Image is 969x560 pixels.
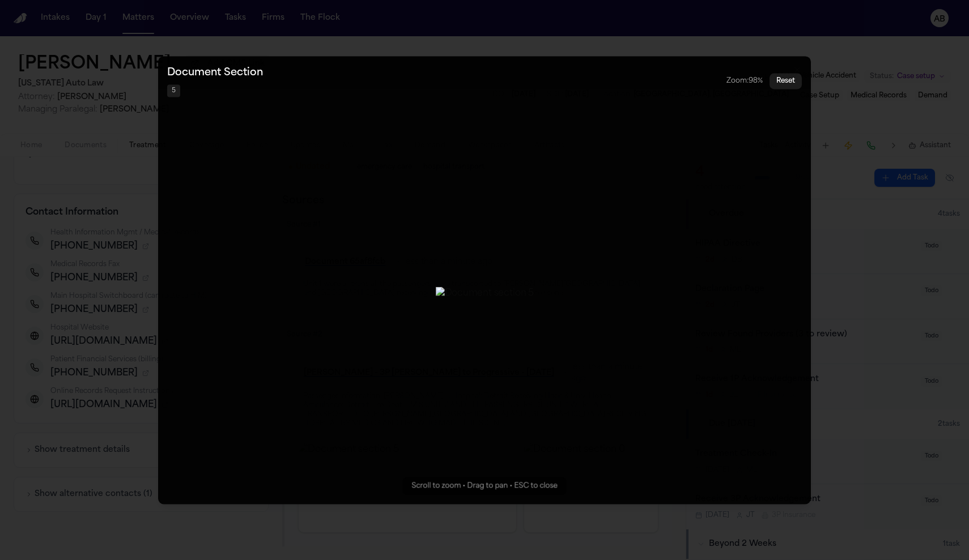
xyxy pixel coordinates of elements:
[158,56,811,504] button: Zoomable image viewer. Use mouse wheel to zoom, drag to pan, or press R to reset.
[436,287,534,300] img: Document section 5
[403,477,567,495] div: Scroll to zoom • Drag to pan • ESC to close
[167,65,263,81] h3: Document Section
[167,84,180,97] span: 5
[726,76,763,86] div: Zoom: 98 %
[770,73,802,89] button: Reset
